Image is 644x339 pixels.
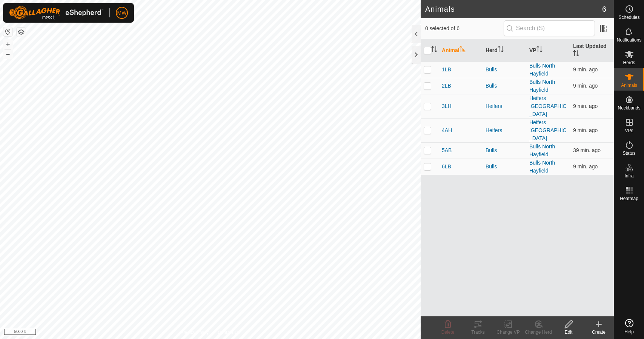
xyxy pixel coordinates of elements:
span: 1LB [442,66,451,74]
a: Bulls North Hayfield [529,63,555,77]
div: Bulls [486,146,523,154]
img: Gallagher Logo [9,6,103,20]
span: Animals [621,83,637,88]
div: Heifers [486,102,523,110]
p-sorticon: Activate to sort [498,47,504,53]
input: Search (S) [504,20,595,36]
span: VPs [625,128,633,133]
span: 6LB [442,163,451,171]
div: Bulls [486,82,523,90]
button: – [3,49,12,59]
a: Heifers [GEOGRAPHIC_DATA] [529,95,567,117]
span: Infra [624,174,633,178]
span: Oct 13, 2025, 8:35 AM [573,147,601,153]
h2: Animals [425,5,602,14]
span: MW [117,9,127,17]
a: Bulls North Hayfield [529,160,555,174]
a: Contact Us [218,329,240,336]
div: Bulls [486,66,523,74]
span: Help [624,330,634,334]
a: Heifers [GEOGRAPHIC_DATA] [529,119,567,141]
p-sorticon: Activate to sort [460,47,466,53]
div: Tracks [463,329,493,336]
span: Oct 13, 2025, 9:05 AM [573,103,598,109]
p-sorticon: Activate to sort [536,47,543,53]
div: Bulls [486,163,523,171]
a: Privacy Policy [180,329,209,336]
span: 6 [602,3,606,15]
span: Neckbands [618,106,640,110]
span: Schedules [618,15,639,20]
span: Oct 13, 2025, 9:05 AM [573,66,598,72]
button: Reset Map [3,27,12,36]
a: Help [614,316,644,337]
span: 3LH [442,102,452,110]
span: Oct 13, 2025, 9:05 AM [573,83,598,89]
span: Notifications [617,38,641,42]
span: 5AB [442,146,452,154]
span: Oct 13, 2025, 9:05 AM [573,127,598,133]
div: Edit [553,329,584,336]
button: + [3,40,12,49]
span: 2LB [442,82,451,90]
th: Herd [483,39,526,62]
span: 0 selected of 6 [425,25,504,32]
p-sorticon: Activate to sort [431,47,437,53]
div: Change VP [493,329,523,336]
span: Delete [441,330,455,335]
div: Create [584,329,614,336]
p-sorticon: Activate to sort [573,51,579,57]
span: Heatmap [620,196,638,201]
th: VP [526,39,570,62]
span: 4AH [442,126,452,134]
span: Oct 13, 2025, 9:05 AM [573,163,598,169]
span: Herds [623,60,635,65]
div: Heifers [486,126,523,134]
th: Animal [439,39,483,62]
div: Change Herd [523,329,553,336]
a: Bulls North Hayfield [529,143,555,157]
a: Bulls North Hayfield [529,79,555,93]
th: Last Updated [570,39,614,62]
button: Map Layers [17,28,26,37]
span: Status [622,151,635,156]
